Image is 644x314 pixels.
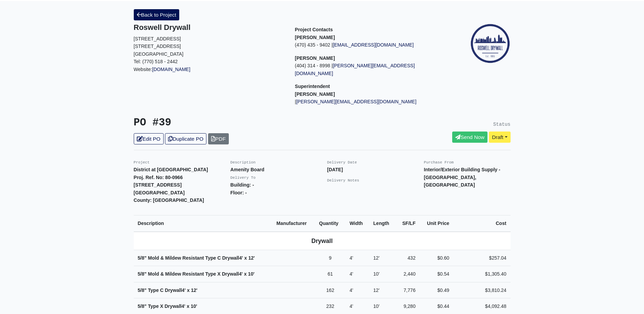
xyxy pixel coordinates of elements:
[231,190,247,195] strong: Floor: -
[420,250,453,266] td: $0.60
[295,91,335,97] strong: [PERSON_NAME]
[138,255,255,261] strong: 5/8" Mold & Mildew Resistant Type C Drywall
[453,266,510,282] td: $1,305.40
[350,271,353,277] span: 4'
[424,166,511,189] p: Interior/Exterior Building Supply - [GEOGRAPHIC_DATA], [GEOGRAPHIC_DATA]
[165,133,206,144] a: Duplicate PO
[248,271,255,277] span: 10'
[295,55,335,61] strong: [PERSON_NAME]
[231,176,256,180] small: Delivery To
[295,62,446,77] p: (404) 314 - 8998 |
[350,287,353,293] span: 4'
[182,303,185,309] span: 4'
[493,122,511,127] small: Status
[350,303,353,309] span: 4'
[369,215,396,231] th: Length
[295,84,330,89] span: Superintendent
[327,160,357,164] small: Delivery Date
[315,250,346,266] td: 9
[134,197,204,203] strong: County: [GEOGRAPHIC_DATA]
[315,266,346,282] td: 61
[134,117,317,129] h3: PO #39
[138,271,255,277] strong: 5/8" Mold & Mildew Resistant Type X Drywall
[191,287,197,293] span: 12'
[231,160,256,164] small: Description
[134,190,185,195] strong: [GEOGRAPHIC_DATA]
[333,42,414,48] a: [EMAIL_ADDRESS][DOMAIN_NAME]
[373,303,379,309] span: 10'
[231,182,254,188] strong: Building: -
[134,23,285,73] div: Website:
[295,27,333,32] span: Project Contacts
[134,23,285,32] h5: Roswell Drywall
[452,132,487,143] a: Send Now
[296,99,416,104] a: [PERSON_NAME][EMAIL_ADDRESS][DOMAIN_NAME]
[239,255,243,261] span: 4'
[453,282,510,298] td: $3,810.24
[134,215,273,231] th: Description
[420,215,453,231] th: Unit Price
[373,255,379,261] span: 12'
[424,160,454,164] small: Purchase From
[453,215,510,231] th: Cost
[396,215,420,231] th: SF/LF
[187,303,189,309] span: x
[420,266,453,282] td: $0.54
[295,63,415,76] a: [PERSON_NAME][EMAIL_ADDRESS][DOMAIN_NAME]
[396,266,420,282] td: 2,440
[134,160,150,164] small: Project
[134,175,183,180] strong: Proj. Ref. No: 80-0966
[187,287,190,293] span: x
[350,255,353,261] span: 4'
[134,182,182,188] strong: [STREET_ADDRESS]
[208,133,229,144] a: PDF
[244,271,247,277] span: x
[248,255,255,261] span: 12'
[396,282,420,298] td: 7,776
[420,282,453,298] td: $0.49
[138,287,198,293] strong: 5/8" Type C Drywall
[489,132,510,143] a: Draft
[327,167,343,172] strong: [DATE]
[315,215,346,231] th: Quantity
[134,133,164,144] a: Edit PO
[134,42,285,50] p: [STREET_ADDRESS]
[295,35,335,40] strong: [PERSON_NAME]
[244,255,247,261] span: x
[134,35,285,43] p: [STREET_ADDRESS]
[272,215,315,231] th: Manufacturer
[346,215,369,231] th: Width
[315,282,346,298] td: 162
[453,250,510,266] td: $257.04
[373,287,379,293] span: 12'
[295,41,446,49] p: (470) 435 - 9402 |
[191,303,197,309] span: 10'
[182,287,186,293] span: 4'
[311,238,333,244] b: Drywall
[134,9,180,20] a: Back to Project
[134,167,208,172] strong: District at [GEOGRAPHIC_DATA]
[295,98,446,106] p: |
[134,58,285,66] p: Tel: (770) 518 - 2442
[396,250,420,266] td: 432
[373,271,379,277] span: 10'
[152,67,190,72] a: [DOMAIN_NAME]
[327,178,360,182] small: Delivery Notes
[138,303,197,309] strong: 5/8" Type X Drywall
[134,50,285,58] p: [GEOGRAPHIC_DATA]
[239,271,243,277] span: 4'
[231,167,264,172] strong: Amenity Board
